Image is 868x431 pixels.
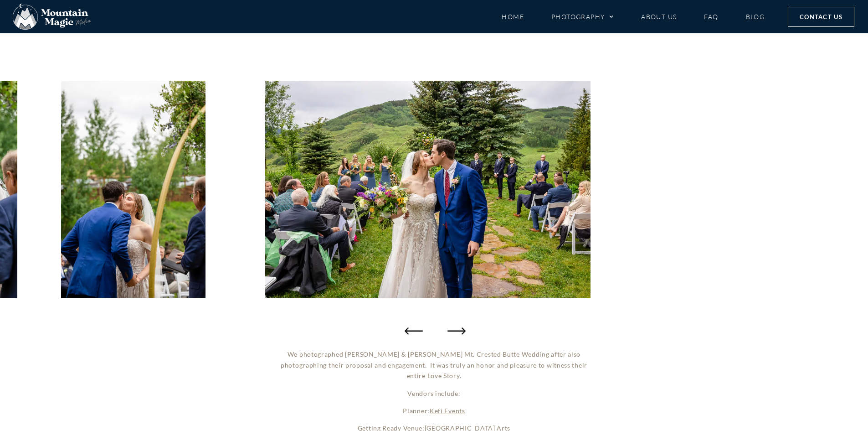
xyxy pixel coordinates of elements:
[277,388,591,399] p: Vendors include:
[265,81,591,298] div: 7 / 64
[446,322,464,340] div: Next slide
[405,322,423,340] div: Previous slide
[502,9,524,25] a: Home
[788,7,854,27] a: Contact Us
[430,407,465,415] a: Kefi Events
[746,9,765,25] a: Blog
[704,9,718,25] a: FAQ
[265,81,591,298] img: kiss down the aisle Mt. CB Wedding Garden Crested Butte photographer Gunnison photographers Color...
[277,349,591,381] p: We photographed [PERSON_NAME] & [PERSON_NAME] Mt. Crested Butte Wedding after also photographing ...
[551,9,614,25] a: Photography
[502,9,765,25] nav: Menu
[641,9,677,25] a: About Us
[277,405,591,416] p: Planner:
[13,4,91,30] img: Mountain Magic Media photography logo Crested Butte Photographer
[61,81,205,298] div: 6 / 64
[800,12,842,22] span: Contact Us
[61,81,205,298] img: Mt. CB Wedding Garden weddings venues Kefi Events planner Crested Butte photographer Gunnison pho...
